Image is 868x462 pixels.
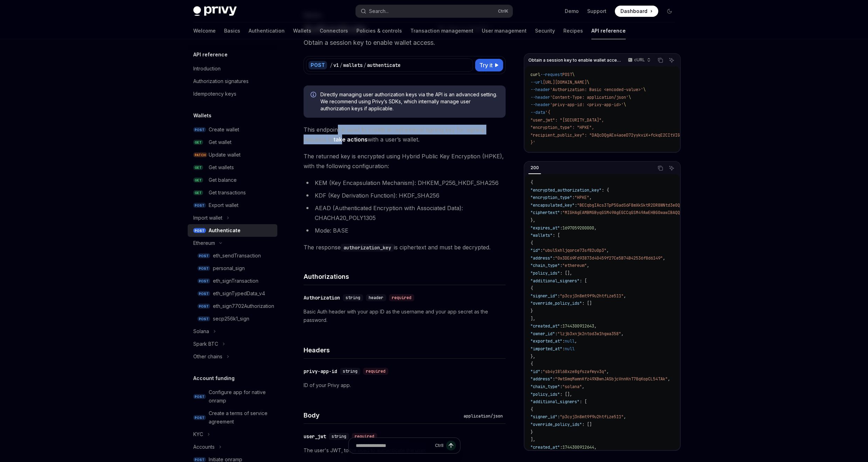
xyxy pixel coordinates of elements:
div: Create a terms of service agreement [209,409,273,426]
span: { [530,240,533,246]
span: "recipient_public_key": "DAQcDQgAEx4aoeD72yykviK+fckqE2CItVIGn1rCnvCXZ1HgpOcMEMialRmTrqIK4oZlYd1" [530,132,768,138]
span: "p3cyj3n8mt9f9u2htfize511" [560,293,624,299]
span: "additional_signers" [530,278,579,284]
span: Dashboard [620,8,647,15]
span: "address" [530,255,553,261]
span: , [663,255,665,261]
div: Spark BTC [193,340,218,348]
span: \ [643,87,646,92]
li: Mode: BASE [304,226,506,235]
span: : { [602,187,609,193]
span: : [562,338,565,344]
a: POSTeth_sign7702Authorization [188,300,277,312]
span: : [], [560,392,572,397]
a: Introduction [188,62,277,75]
span: : [572,195,575,200]
span: "signer_id" [530,293,557,299]
span: , [589,195,592,200]
span: POST [562,72,572,77]
a: Basics [224,22,240,39]
span: , [621,331,624,337]
span: POST [193,415,206,420]
span: --request [540,72,562,77]
span: curl [530,72,540,77]
span: , [575,338,577,344]
a: POSTExport wallet [188,199,277,212]
span: : [ [579,278,587,284]
span: "owner_id" [530,331,555,337]
span: "policy_ids" [530,270,560,276]
span: POST [193,203,206,208]
span: "override_policy_ids" [530,422,582,427]
span: : [] [582,301,592,306]
a: POSTAuthenticate [188,224,277,237]
span: \ [572,72,575,77]
h5: API reference [193,50,228,59]
span: PATCH [193,152,207,158]
a: POSTsecp256k1_sign [188,312,277,325]
h5: Wallets [193,111,211,120]
span: POST [197,304,210,309]
span: , [668,376,670,382]
span: '{ [545,110,550,115]
span: "override_policy_ids" [530,301,582,306]
span: ], [530,316,535,322]
span: }, [530,218,535,223]
a: POSTpersonal_sign [188,262,277,275]
span: 1697059200000 [562,225,594,231]
div: Update wallet [209,151,241,159]
span: string [332,434,346,439]
a: POSTCreate wallet [188,123,277,136]
div: Get transactions [209,188,246,197]
span: \ [629,95,631,100]
span: "lzjb3xnjk2ntod3w1hgwa358" [557,331,621,337]
div: Import wallet [193,214,222,222]
span: 'Authorization: Basic <encoded-value>' [550,87,643,92]
div: Other chains [193,352,222,361]
span: , [624,293,626,299]
img: dark logo [193,6,237,16]
div: / [330,62,333,69]
span: , [594,444,597,450]
input: Ask a question... [356,438,432,453]
span: , [587,263,589,268]
div: Solana [193,327,209,336]
span: --header [530,102,550,108]
span: 'Content-Type: application/json' [550,95,629,100]
div: authenticate [367,62,401,69]
span: The response is ciphertext and must be decrypted. [304,242,506,252]
a: Wallets [293,22,311,39]
button: Toggle Spark BTC section [188,338,277,350]
span: POST [197,316,210,322]
span: "created_at" [530,444,560,450]
span: GET [193,140,203,145]
span: , [624,414,626,420]
span: Ctrl K [498,8,508,14]
a: GETGet balance [188,174,277,186]
span: "0x3DE69Fd93873d40459f27Ce5B74B42536f8d6149" [555,255,663,261]
span: : [562,346,565,352]
span: : [557,293,560,299]
span: 1744300912644 [562,444,594,450]
span: 1744300912643 [562,323,594,329]
span: , [606,248,609,253]
span: : [560,444,562,450]
span: GET [193,190,203,195]
span: [URL][DOMAIN_NAME] [543,80,587,85]
a: POSTeth_signTransaction [188,275,277,287]
div: Authorization signatures [193,77,249,85]
span: string [343,368,357,374]
span: "ciphertext" [530,210,560,215]
span: null [565,338,575,344]
a: take actions [333,136,368,143]
span: POST [193,394,206,399]
a: Authorization signatures [188,75,277,88]
div: required [389,294,414,301]
div: 200 [528,164,541,172]
span: : [555,331,557,337]
span: , [582,384,584,389]
span: : [560,323,562,329]
div: Ethereum [193,239,215,247]
a: Connectors [320,22,348,39]
a: Authentication [249,22,285,39]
